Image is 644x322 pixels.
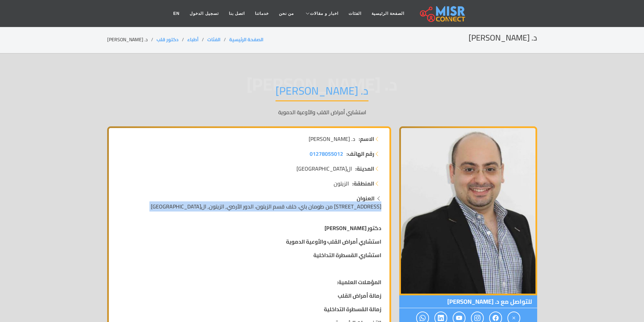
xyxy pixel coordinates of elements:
a: دكتور قلب [157,35,178,44]
strong: دكتور [PERSON_NAME] [325,223,381,233]
h1: د. [PERSON_NAME] [276,84,368,101]
a: خدماتنا [250,7,274,20]
strong: المدينة: [355,165,374,173]
a: الصفحة الرئيسية [366,7,409,20]
a: تسجيل الدخول [185,7,223,20]
span: 01278055012 [310,149,343,159]
img: د. أكرم إدوارد [399,126,537,295]
img: main.misr_connect [420,5,465,22]
strong: الاسم: [359,135,374,143]
strong: العنوان [357,193,375,203]
span: اخبار و مقالات [310,10,338,17]
a: الفئات [207,35,220,44]
strong: زمالة أمراض القلب [338,291,381,301]
strong: رقم الهاتف: [347,150,374,158]
p: استشاري أمراض القلب والأوعية الدموية [107,108,537,116]
a: أطباء [187,35,198,44]
strong: زمالة القسطرة التداخلية [324,304,381,314]
a: 01278055012 [310,150,343,158]
strong: المنطقة: [352,179,374,188]
span: [STREET_ADDRESS] من طومان باي، خلف قسم الزيتون، الدور الأرضي, الزيتون, ال[GEOGRAPHIC_DATA] [151,201,381,212]
a: اتصل بنا [224,7,250,20]
a: الفئات [343,7,366,20]
span: ال[GEOGRAPHIC_DATA] [296,165,352,173]
a: EN [168,7,185,20]
a: الصفحة الرئيسية [229,35,263,44]
li: د. [PERSON_NAME] [107,36,157,43]
span: للتواصل مع د. [PERSON_NAME] [399,295,537,308]
h2: د. [PERSON_NAME] [469,33,537,43]
strong: استشاري القسطرة التداخلية [313,250,381,260]
a: من نحن [274,7,299,20]
strong: المؤهلات العلمية: [337,277,381,287]
a: اخبار و مقالات [299,7,343,20]
span: الزيتون [334,179,349,188]
span: د. [PERSON_NAME] [309,135,355,143]
strong: استشاري أمراض القلب والأوعية الدموية [286,237,381,247]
